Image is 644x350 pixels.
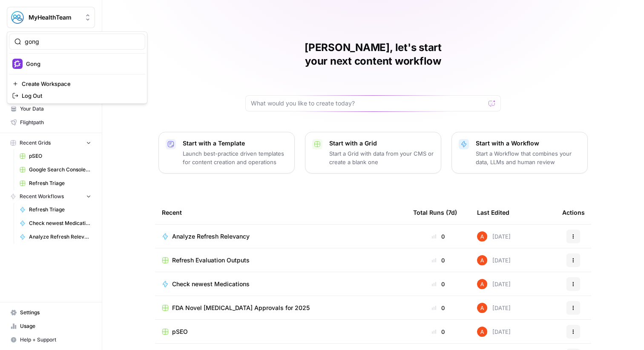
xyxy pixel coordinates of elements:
[29,166,91,174] span: Google Search Console - [URL][DOMAIN_NAME]
[16,149,95,163] a: pSEO
[16,216,95,230] a: Check newest Medications
[7,137,95,149] button: Recent Grids
[477,327,511,337] div: [DATE]
[26,60,138,68] span: Gong
[20,193,64,200] span: Recent Workflows
[29,152,91,160] span: pSEO
[413,327,463,336] div: 0
[20,309,91,316] span: Settings
[7,116,95,129] a: Flightpath
[29,219,91,227] span: Check newest Medications
[329,149,434,166] p: Start a Grid with data from your CMS or create a blank one
[20,119,91,126] span: Flightpath
[477,201,509,224] div: Last Edited
[172,232,250,241] span: Analyze Refresh Relevancy
[22,91,138,100] span: Log Out
[477,255,511,265] div: [DATE]
[413,232,463,241] div: 0
[9,90,145,102] a: Log Out
[9,78,145,90] a: Create Workspace
[20,336,91,344] span: Help + Support
[158,132,295,174] button: Start with a TemplateLaunch best-practice driven templates for content creation and operations
[477,303,511,313] div: [DATE]
[477,231,487,242] img: cje7zb9ux0f2nqyv5qqgv3u0jxek
[251,99,485,108] input: What would you like to create today?
[183,149,287,166] p: Launch best-practice driven templates for content creation and operations
[7,306,95,319] a: Settings
[172,280,250,288] span: Check newest Medications
[16,163,95,176] a: Google Search Console - [URL][DOMAIN_NAME]
[477,279,487,289] img: cje7zb9ux0f2nqyv5qqgv3u0jxek
[477,255,487,265] img: cje7zb9ux0f2nqyv5qqgv3u0jxek
[16,230,95,244] a: Analyze Refresh Relevancy
[20,139,51,147] span: Recent Grids
[413,201,457,224] div: Total Runs (7d)
[29,206,91,213] span: Refresh Triage
[22,80,138,88] span: Create Workspace
[7,31,147,104] div: Workspace: MyHealthTeam
[477,303,487,313] img: cje7zb9ux0f2nqyv5qqgv3u0jxek
[413,280,463,288] div: 0
[172,304,310,312] span: FDA Novel [MEDICAL_DATA] Approvals for 2025
[10,10,25,25] img: MyHealthTeam Logo
[16,203,95,216] a: Refresh Triage
[476,139,581,148] p: Start with a Workflow
[29,179,91,187] span: Refresh Triage
[162,327,400,336] a: pSEO
[476,149,581,166] p: Start a Workflow that combines your data, LLMs and human review
[7,7,95,28] button: Workspace: MyHealthTeam
[16,176,95,190] a: Refresh Triage
[162,304,400,312] a: FDA Novel [MEDICAL_DATA] Approvals for 2025
[7,333,95,347] button: Help + Support
[451,132,588,174] button: Start with a WorkflowStart a Workflow that combines your data, LLMs and human review
[183,139,287,148] p: Start with a Template
[162,256,400,265] a: Refresh Evaluation Outputs
[7,319,95,333] a: Usage
[562,201,585,224] div: Actions
[477,327,487,337] img: cje7zb9ux0f2nqyv5qqgv3u0jxek
[29,13,80,22] span: MyHealthTeam
[172,256,250,265] span: Refresh Evaluation Outputs
[172,327,188,336] span: pSEO
[7,102,95,116] a: Your Data
[477,231,511,242] div: [DATE]
[413,256,463,265] div: 0
[329,139,434,148] p: Start with a Grid
[162,280,400,288] a: Check newest Medications
[7,190,95,203] button: Recent Workflows
[477,279,511,289] div: [DATE]
[413,304,463,312] div: 0
[305,132,441,174] button: Start with a GridStart a Grid with data from your CMS or create a blank one
[25,37,140,46] input: Search Workspaces
[29,233,91,241] span: Analyze Refresh Relevancy
[12,59,23,69] img: Gong Logo
[245,41,501,68] h1: [PERSON_NAME], let's start your next content workflow
[20,105,91,113] span: Your Data
[20,322,91,330] span: Usage
[162,201,400,224] div: Recent
[162,232,400,241] a: Analyze Refresh Relevancy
